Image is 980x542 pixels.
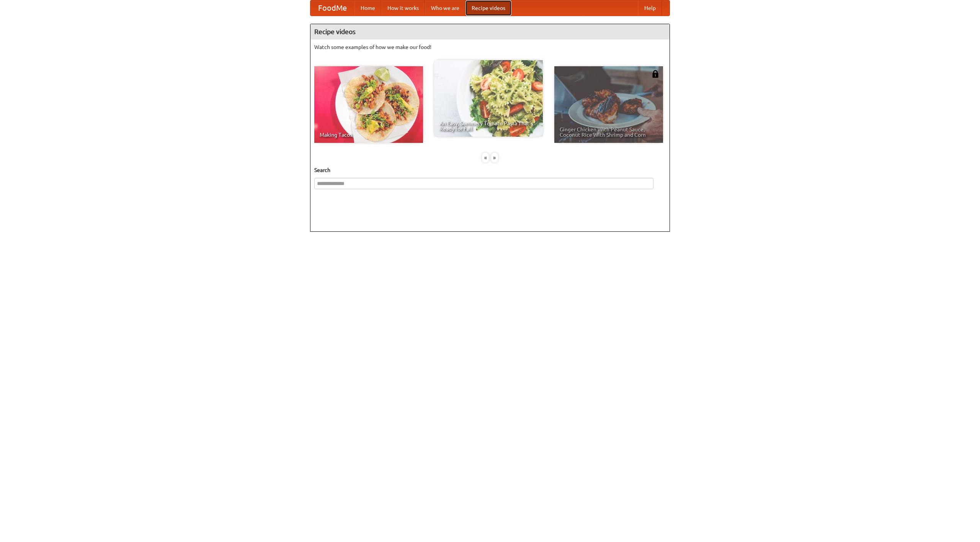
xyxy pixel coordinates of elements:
span: An Easy, Summery Tomato Pasta That's Ready for Fall [439,121,537,131]
img: 483408.png [652,70,659,78]
a: Recipe videos [465,0,511,16]
a: An Easy, Summery Tomato Pasta That's Ready for Fall [434,60,543,137]
h4: Recipe videos [310,24,670,39]
a: Making Tacos [314,66,423,143]
a: How it works [381,0,425,16]
div: « [482,153,489,162]
span: Making Tacos [320,132,418,138]
div: » [491,153,498,162]
a: Home [354,0,381,16]
a: FoodMe [310,0,354,16]
h5: Search [314,166,666,174]
p: Watch some examples of how we make our food! [314,43,666,51]
a: Help [638,0,662,16]
a: Who we are [425,0,465,16]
